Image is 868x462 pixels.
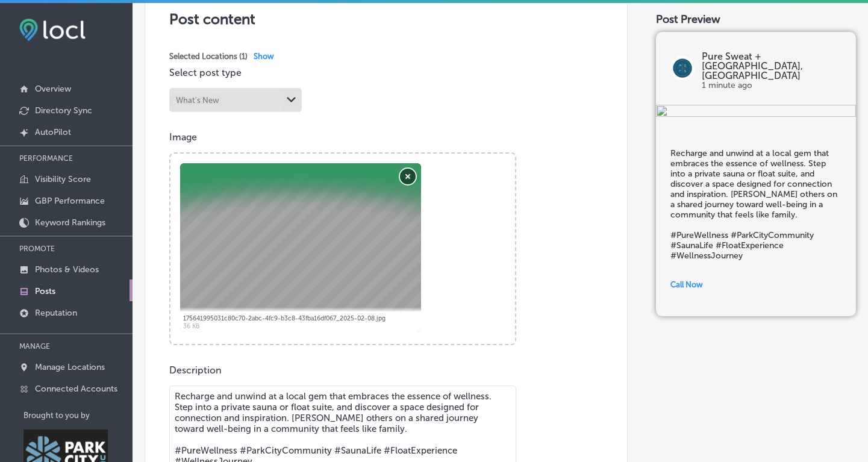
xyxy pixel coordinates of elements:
[176,96,219,105] div: What's New
[702,52,841,81] p: Pure Sweat + [GEOGRAPHIC_DATA], [GEOGRAPHIC_DATA]
[35,286,55,296] p: Posts
[169,10,603,28] h3: Post content
[35,174,91,184] p: Visibility Score
[169,52,248,61] span: Selected Locations ( 1 )
[670,280,703,289] span: Call Now
[702,81,841,90] p: 1 minute ago
[35,308,77,318] p: Reputation
[35,264,99,275] p: Photos & Videos
[169,364,222,376] label: Description
[35,217,105,228] p: Keyword Rankings
[254,52,274,61] span: Show
[23,411,133,420] p: Brought to you by
[35,84,71,94] p: Overview
[35,196,105,206] p: GBP Performance
[35,384,117,394] p: Connected Accounts
[35,362,105,372] p: Manage Locations
[670,148,841,261] h5: Recharge and unwind at a local gem that embraces the essence of wellness. Step into a private sau...
[169,131,603,143] p: Image
[35,127,71,137] p: AutoPilot
[19,19,86,41] img: fda3e92497d09a02dc62c9cd864e3231.png
[670,56,695,80] img: logo
[169,67,603,78] p: Select post type
[35,105,92,116] p: Directory Sync
[170,154,257,165] a: Powered by PQINA
[656,105,856,119] img: a0d4587f-bcfd-4d8c-837c-4fac4679e518
[656,13,856,26] div: Post Preview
